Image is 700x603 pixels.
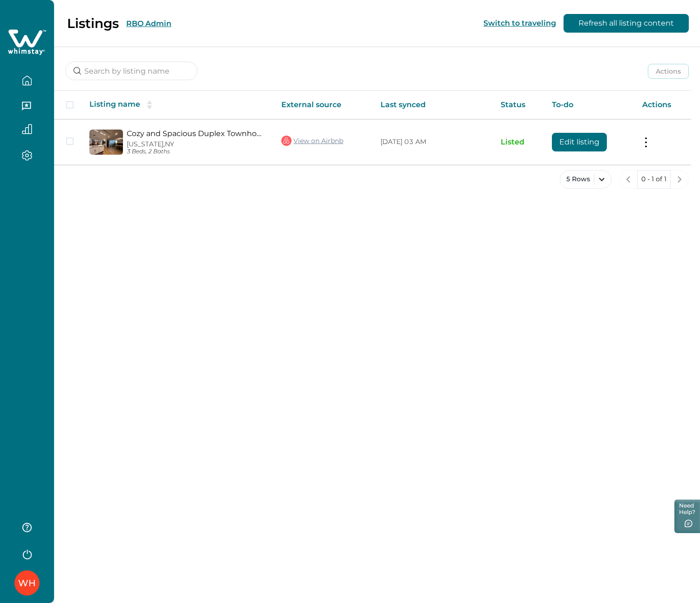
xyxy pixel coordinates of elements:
button: Actions [648,64,689,79]
button: Edit listing [552,133,607,151]
button: 0 - 1 of 1 [637,170,671,189]
th: To-do [544,91,635,119]
a: Cozy and Spacious Duplex Townhome [127,129,266,138]
button: Switch to traveling [483,19,556,27]
a: View on Airbnb [281,135,343,147]
button: RBO Admin [126,19,171,28]
p: Listings [67,15,119,31]
th: Actions [635,91,691,119]
input: Search by listing name [65,62,197,80]
button: next page [670,170,689,189]
button: previous page [619,170,638,189]
p: 3 Beds, 2 Baths [127,148,266,155]
img: propertyImage_Cozy and Spacious Duplex Townhome [89,130,123,155]
th: Status [493,91,544,119]
button: sorting [140,100,159,110]
th: Listing name [82,91,274,119]
button: Refresh all listing content [564,14,689,33]
div: Whimstay Host [18,572,36,594]
p: 0 - 1 of 1 [641,175,666,184]
p: Listed [501,137,537,147]
p: [US_STATE], NY [127,140,266,148]
th: External source [274,91,373,119]
p: [DATE] 03 AM [381,137,486,147]
th: Last synced [373,91,493,119]
button: 5 Rows [560,170,612,189]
